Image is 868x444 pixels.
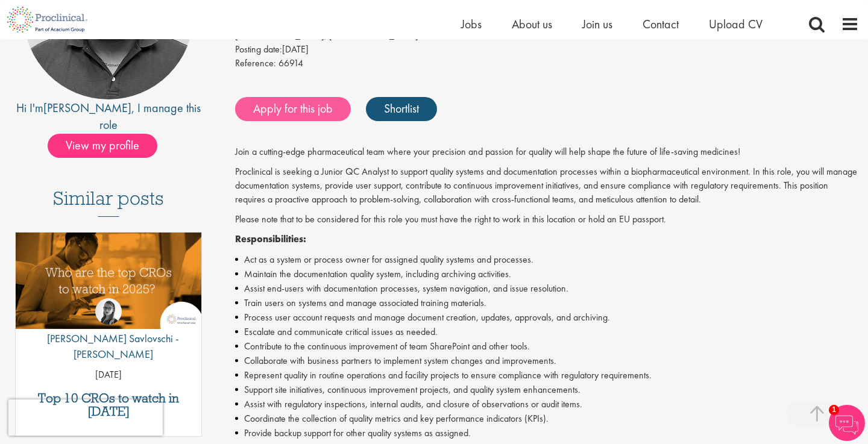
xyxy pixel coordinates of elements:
[235,43,282,55] span: Posting date:
[22,392,195,418] a: Top 10 CROs to watch in [DATE]
[16,368,201,382] p: [DATE]
[235,339,859,354] li: Contribute to the continuous improvement of team SharePoint and other tools.
[235,325,859,339] li: Escalate and communicate critical issues as needed.
[582,16,612,32] a: Join us
[512,16,552,32] a: About us
[95,298,122,325] img: Theodora Savlovschi - Wicks
[235,354,859,368] li: Collaborate with business partners to implement system changes and improvements.
[709,16,763,32] a: Upload CV
[461,16,482,32] a: Jobs
[278,57,303,69] span: 66914
[366,97,437,121] a: Shortlist
[235,426,859,440] li: Provide backup support for other quality systems as assigned.
[235,296,859,310] li: Train users on systems and manage associated training materials.
[8,399,163,436] iframe: reCAPTCHA
[235,397,859,411] li: Assist with regulatory inspections, internal audits, and closure of observations or audit items.
[829,405,839,415] span: 1
[16,298,201,367] a: Theodora Savlovschi - Wicks [PERSON_NAME] Savlovschi - [PERSON_NAME]
[235,213,859,227] p: Please note that to be considered for this role you must have the right to work in this location ...
[235,233,306,245] strong: Responsibilities:
[53,188,164,217] h3: Similar posts
[235,165,859,207] p: Proclinical is seeking a Junior QC Analyst to support quality systems and documentation processes...
[235,97,351,121] a: Apply for this job
[235,411,859,426] li: Coordinate the collection of quality metrics and key performance indicators (KPIs).
[235,267,859,281] li: Maintain the documentation quality system, including archiving activities.
[16,233,201,329] img: Top 10 CROs 2025 | Proclinical
[235,145,859,159] p: Join a cutting-edge pharmaceutical team where your precision and passion for quality will help sh...
[43,100,131,116] a: [PERSON_NAME]
[235,281,859,296] li: Assist end-users with documentation processes, system navigation, and issue resolution.
[235,383,859,397] li: Support site initiatives, continuous improvement projects, and quality system enhancements.
[48,134,157,158] span: View my profile
[9,99,208,134] div: Hi I'm , I manage this role
[643,16,679,32] a: Contact
[235,43,859,57] div: [DATE]
[235,57,276,70] label: Reference:
[829,405,865,441] img: Chatbot
[235,310,859,325] li: Process user account requests and manage document creation, updates, approvals, and archiving.
[16,331,201,361] p: [PERSON_NAME] Savlovschi - [PERSON_NAME]
[16,233,201,339] a: Link to a post
[235,252,859,267] li: Act as a system or process owner for assigned quality systems and processes.
[235,368,859,383] li: Represent quality in routine operations and facility projects to ensure compliance with regulator...
[48,136,169,152] a: View my profile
